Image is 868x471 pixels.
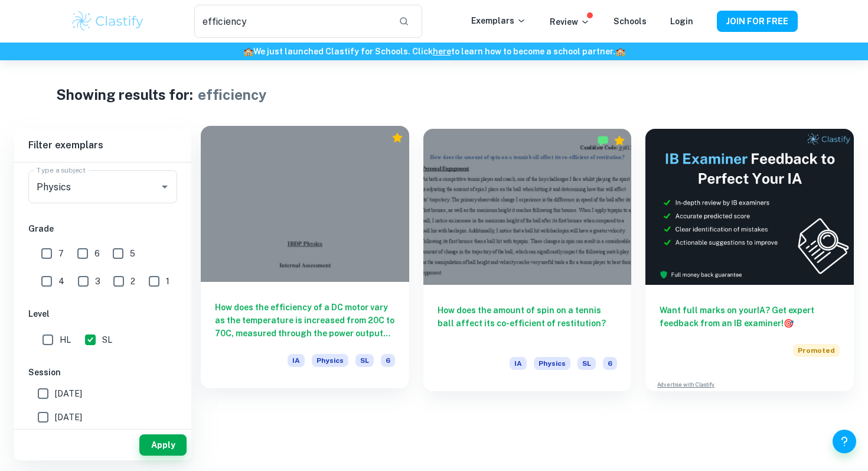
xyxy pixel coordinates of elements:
img: Clastify logo [70,9,145,33]
button: JOIN FOR FREE [717,11,798,32]
a: Schools [614,17,647,26]
a: Login [670,17,693,26]
button: Help and Feedback [833,430,856,453]
span: 🏫 [615,47,625,56]
p: Review [550,15,590,28]
input: Search for any exemplars... [194,5,389,38]
a: here [433,47,451,56]
p: Exemplars [471,14,526,27]
h6: We just launched Clastify for Schools. Click to learn how to become a school partner. [2,45,866,58]
span: 🏫 [243,47,253,56]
